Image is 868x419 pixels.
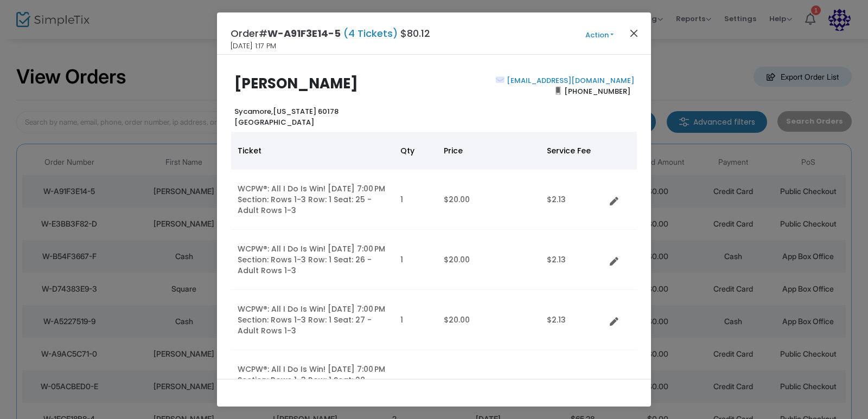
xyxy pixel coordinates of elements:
td: $2.13 [540,170,605,230]
a: [EMAIL_ADDRESS][DOMAIN_NAME] [505,75,634,86]
span: W-A91F3E14-5 [267,27,341,40]
td: $20.00 [437,290,540,350]
th: Price [437,132,540,170]
td: $2.13 [540,290,605,350]
td: WCPW®: All I Do Is Win! [DATE] 7:00 PM Section: Rows 1-3 Row: 1 Seat: 27 - Adult Rows 1-3 [231,290,394,350]
span: Sycamore, [234,106,273,117]
td: $2.13 [540,230,605,290]
td: 1 [394,230,437,290]
b: [PERSON_NAME] [234,74,358,93]
span: (4 Tickets) [341,27,400,40]
th: Service Fee [540,132,605,170]
td: 1 [394,170,437,230]
td: WCPW®: All I Do Is Win! [DATE] 7:00 PM Section: Rows 1-3 Row: 1 Seat: 26 - Adult Rows 1-3 [231,230,394,290]
button: Close [627,26,641,40]
td: WCPW®: All I Do Is Win! [DATE] 7:00 PM Section: Rows 1-3 Row: 1 Seat: 25 - Adult Rows 1-3 [231,170,394,230]
th: Qty [394,132,437,170]
h4: Order# $80.12 [231,26,430,41]
td: 1 [394,290,437,350]
button: Action [567,29,632,41]
span: [DATE] 1:17 PM [231,41,276,51]
td: $20.00 [437,230,540,290]
span: [PHONE_NUMBER] [561,82,634,100]
td: $20.00 [437,170,540,230]
th: Ticket [231,132,394,170]
b: [US_STATE] 60178 [GEOGRAPHIC_DATA] [234,106,339,127]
